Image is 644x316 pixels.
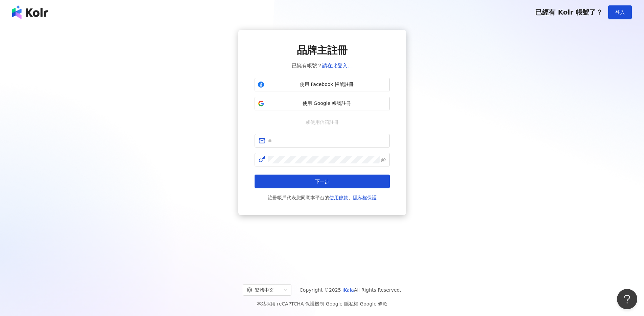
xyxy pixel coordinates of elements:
[608,5,632,19] button: 登入
[353,195,377,200] a: 隱私權保護
[360,301,387,307] a: Google 條款
[255,97,390,110] button: 使用 Google 帳號註冊
[268,194,377,202] span: 註冊帳戶代表您同意本平台的 、
[617,289,637,309] iframe: Help Scout Beacon - Open
[292,62,353,70] span: 已擁有帳號？
[322,63,353,69] a: 請在此登入。
[297,43,348,58] span: 品牌主註冊
[615,9,625,15] span: 登入
[267,100,387,107] span: 使用 Google 帳號註冊
[342,287,354,293] a: iKala
[358,301,360,307] span: |
[255,175,390,188] button: 下一步
[381,157,386,162] span: eye-invisible
[301,118,343,126] span: 或使用信箱註冊
[267,81,387,88] span: 使用 Facebook 帳號註冊
[324,301,326,307] span: |
[247,285,281,295] div: 繁體中文
[329,195,348,200] a: 使用條款
[255,78,390,91] button: 使用 Facebook 帳號註冊
[12,5,48,19] img: logo
[300,286,401,294] span: Copyright © 2025 All Rights Reserved.
[535,8,603,16] span: 已經有 Kolr 帳號了？
[315,179,329,184] span: 下一步
[257,300,387,308] span: 本站採用 reCAPTCHA 保護機制
[326,301,358,307] a: Google 隱私權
